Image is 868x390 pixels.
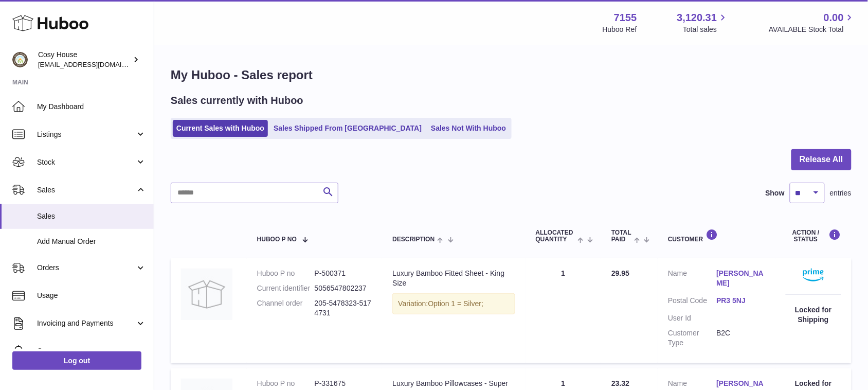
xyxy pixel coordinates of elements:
[427,120,510,137] a: Sales Not With Huboo
[717,328,765,348] dd: B2C
[766,188,785,198] label: Show
[611,269,629,277] span: 29.95
[677,11,717,25] span: 3,120.31
[315,269,372,278] dd: P-500371
[769,25,856,34] span: AVAILABLE Stock Total
[12,52,28,67] img: info@wholesomegoods.com
[257,283,315,293] dt: Current identifier
[37,346,146,356] span: Cases
[37,237,146,246] span: Add Manual Order
[830,188,852,198] span: entries
[668,313,716,323] dt: User Id
[803,269,824,281] img: primelogo.png
[614,11,637,25] strong: 7155
[769,11,856,34] a: 0.00 AVAILABLE Stock Total
[257,298,315,318] dt: Channel order
[392,236,435,243] span: Description
[171,67,852,83] h1: My Huboo - Sales report
[37,211,146,221] span: Sales
[315,379,372,388] dd: P-331675
[536,229,575,243] span: ALLOCATED Quantity
[181,269,232,320] img: no-photo.jpg
[683,25,729,34] span: Total sales
[257,379,315,388] dt: Huboo P no
[786,229,841,243] div: Action / Status
[173,120,268,137] a: Current Sales with Huboo
[38,60,151,68] span: [EMAIL_ADDRESS][DOMAIN_NAME]
[37,102,146,112] span: My Dashboard
[428,299,484,308] span: Option 1 = Silver;
[171,94,303,108] h2: Sales currently with Huboo
[668,328,716,348] dt: Customer Type
[824,11,844,25] span: 0.00
[677,11,729,34] a: 3,120.31 Total sales
[315,283,372,293] dd: 5056547802237
[37,130,135,139] span: Listings
[270,120,425,137] a: Sales Shipped From [GEOGRAPHIC_DATA]
[717,296,765,306] a: PR3 5NJ
[257,236,297,243] span: Huboo P no
[791,149,852,170] button: Release All
[717,269,765,288] a: [PERSON_NAME]
[786,305,841,325] div: Locked for Shipping
[37,318,135,328] span: Invoicing and Payments
[257,269,315,278] dt: Huboo P no
[668,296,716,308] dt: Postal Code
[611,379,629,387] span: 23.32
[526,258,602,363] td: 1
[611,229,631,243] span: Total paid
[37,157,135,167] span: Stock
[668,229,765,243] div: Customer
[668,269,716,291] dt: Name
[37,291,146,300] span: Usage
[38,50,131,69] div: Cosy House
[603,25,637,34] div: Huboo Ref
[12,351,141,370] a: Log out
[37,263,135,273] span: Orders
[392,293,515,314] div: Variation:
[37,185,135,195] span: Sales
[392,269,515,288] div: Luxury Bamboo Fitted Sheet - King Size
[315,298,372,318] dd: 205-5478323-5174731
